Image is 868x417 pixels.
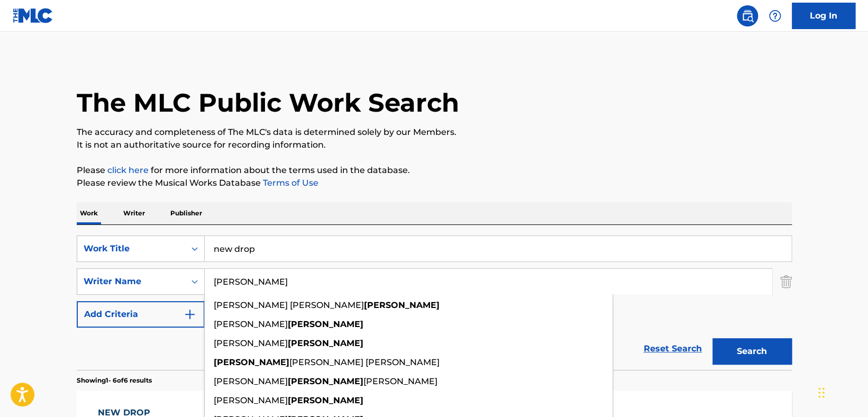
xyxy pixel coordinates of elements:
p: Writer [120,202,148,224]
img: MLC Logo [13,8,53,23]
div: Work Title [84,242,179,255]
div: Help [764,5,785,26]
button: Add Criteria [77,301,205,328]
p: It is not an authoritative source for recording information. [77,139,792,151]
img: search [741,10,754,22]
strong: [PERSON_NAME] [288,319,363,329]
strong: [PERSON_NAME] [364,300,440,310]
div: Drag [818,377,825,409]
p: Please for more information about the terms used in the database. [77,164,792,177]
p: Work [77,202,101,224]
iframe: Chat Widget [815,366,868,417]
h1: The MLC Public Work Search [77,87,459,119]
button: Search [712,338,792,365]
span: [PERSON_NAME] [214,319,288,329]
strong: [PERSON_NAME] [288,395,363,405]
span: [PERSON_NAME] [PERSON_NAME] [214,300,364,310]
a: Log In [792,3,855,29]
span: [PERSON_NAME] [214,395,288,405]
p: Showing 1 - 6 of 6 results [77,376,152,385]
strong: [PERSON_NAME] [214,357,289,367]
span: [PERSON_NAME] [363,376,437,386]
span: [PERSON_NAME] [214,338,288,348]
form: Search Form [77,235,792,370]
img: 9d2ae6d4665cec9f34b9.svg [184,308,196,321]
p: Publisher [167,202,205,224]
a: Reset Search [638,337,707,360]
p: The accuracy and completeness of The MLC's data is determined solely by our Members. [77,126,792,139]
strong: [PERSON_NAME] [288,338,363,348]
img: Delete Criterion [780,268,792,295]
p: Please review the Musical Works Database [77,177,792,189]
span: [PERSON_NAME] [214,376,288,386]
a: click here [107,165,149,175]
a: Terms of Use [261,178,318,188]
img: help [769,10,781,22]
div: Writer Name [84,275,179,288]
a: Public Search [737,5,758,26]
strong: [PERSON_NAME] [288,376,363,386]
span: [PERSON_NAME] [PERSON_NAME] [289,357,440,367]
